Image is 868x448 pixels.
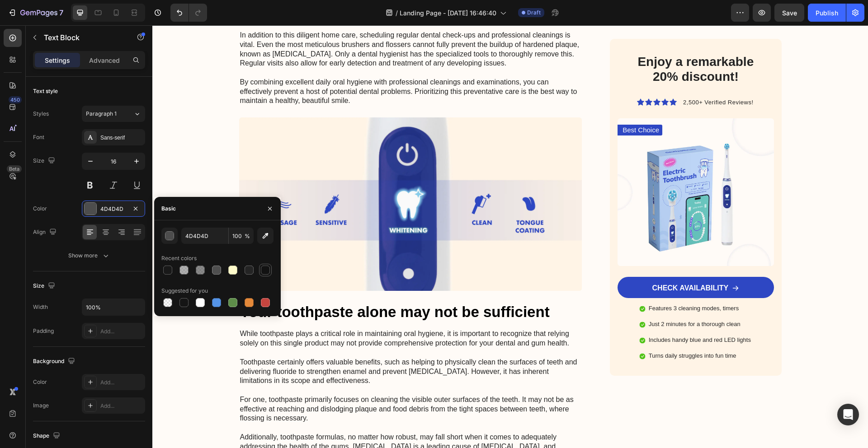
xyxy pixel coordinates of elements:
div: Align [33,226,58,238]
div: Undo/Redo [170,4,207,22]
p: Text Block [44,32,121,43]
p: Best Choice [470,101,507,110]
p: Features 3 cleaning modes, timers [496,280,599,288]
p: Advanced [89,56,120,65]
img: gempages_586127339532845771-2c98fbfb-e110-4a61-8270-f1066f10ddff.webp [87,92,430,266]
div: Text style [33,87,58,95]
input: Eg: FFFFFF [181,228,228,244]
span: % [245,232,250,240]
button: Save [774,4,804,22]
div: Image [33,401,49,410]
div: Padding [33,327,54,335]
span: Save [782,9,797,17]
div: Open Intercom Messenger [837,404,859,425]
span: Draft [527,9,541,17]
span: Landing Page - [DATE] 16:46:40 [400,8,496,18]
p: Turns daily struggles into fun time [496,327,599,335]
p: Just 2 minutes for a thorough clean [496,296,599,303]
div: Color [33,378,47,386]
p: CHECK AVAILABILITY [500,258,576,268]
button: Publish [808,4,846,22]
div: Add... [100,402,143,410]
input: Auto [82,299,145,315]
div: Suggested for you [161,287,208,295]
div: Sans-serif [100,134,143,142]
span: / [396,8,398,18]
div: Font [33,133,44,141]
div: 450 [9,96,22,103]
p: Includes handy blue and red LED lights [496,311,599,319]
div: Shape [33,430,62,442]
div: Color [33,205,47,213]
div: Styles [33,110,49,118]
div: Width [33,303,48,311]
h2: Your toothpaste alone may not be sufficient [87,276,430,298]
div: Show more [68,251,110,260]
div: Size [33,155,57,167]
div: Publish [816,8,838,18]
img: gempages_586127339532845771-51ad867e-d477-4291-a15c-81fe00c5726a.webp [465,93,621,241]
div: Size [33,280,57,292]
iframe: Design area [152,25,868,448]
div: Add... [100,378,143,387]
div: Beta [7,165,22,173]
div: Recent colors [161,254,197,262]
p: Settings [45,56,70,65]
p: 7 [59,7,63,18]
span: Paragraph 1 [86,110,117,118]
span: 2,500+ Verified Reviews! [531,74,601,80]
button: 7 [4,4,67,22]
div: Basic [161,205,176,213]
a: CHECK AVAILABILITY [465,252,621,273]
h2: Enjoy a remarkable 20% discount! [472,28,614,60]
div: Add... [100,327,143,336]
button: Paragraph 1 [82,106,145,122]
div: 4D4D4D [100,205,127,213]
div: Background [33,355,77,368]
button: Show more [33,247,145,264]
